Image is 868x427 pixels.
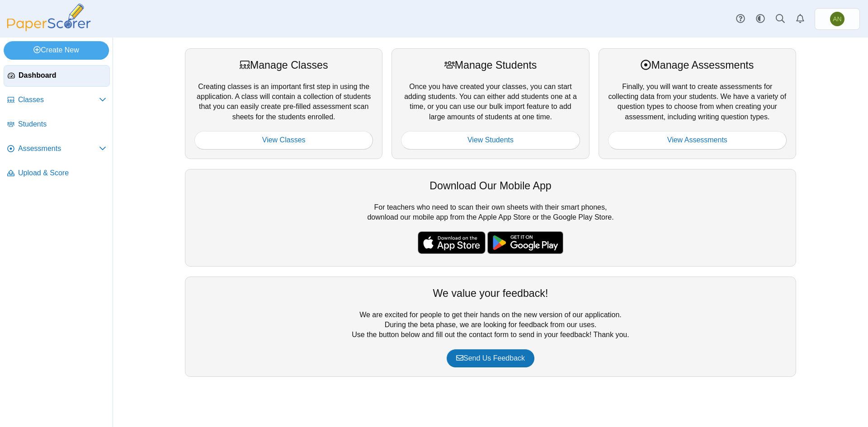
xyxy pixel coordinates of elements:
[4,41,109,59] a: Create New
[185,169,796,267] div: For teachers who need to scan their own sheets with their smart phones, download our mobile app f...
[830,12,844,26] span: Abby Nance
[815,8,860,30] a: Abby Nance
[194,58,373,72] div: Manage Classes
[185,277,796,377] div: We are excited for people to get their hands on the new version of our application. During the be...
[790,9,810,29] a: Alerts
[447,349,534,367] a: Send Us Feedback
[18,144,99,154] span: Assessments
[608,58,787,72] div: Manage Assessments
[833,16,841,22] span: Abby Nance
[599,48,796,159] div: Finally, you will want to create assessments for collecting data from your students. We have a va...
[401,58,580,72] div: Manage Students
[18,95,99,105] span: Classes
[456,354,525,362] span: Send Us Feedback
[392,48,589,159] div: Once you have created your classes, you can start adding students. You can either add students on...
[4,89,110,111] a: Classes
[487,231,563,254] img: google-play-badge.png
[401,131,580,149] a: View Students
[194,286,787,300] div: We value your feedback!
[608,131,787,149] a: View Assessments
[4,138,110,160] a: Assessments
[418,231,486,254] img: apple-store-badge.svg
[194,178,787,193] div: Download Our Mobile App
[185,48,382,159] div: Creating classes is an important first step in using the application. A class will contain a coll...
[4,25,94,33] a: PaperScorer
[4,65,110,87] a: Dashboard
[194,131,373,149] a: View Classes
[18,119,106,129] span: Students
[4,163,110,184] a: Upload & Score
[4,114,110,136] a: Students
[18,168,106,178] span: Upload & Score
[4,4,94,31] img: PaperScorer
[19,70,106,80] span: Dashboard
